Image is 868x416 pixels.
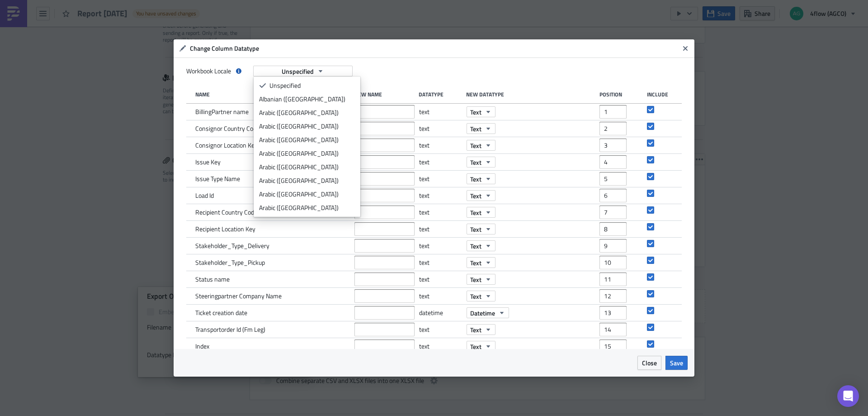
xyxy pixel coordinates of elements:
[195,325,265,334] span: Transportorder Id (Fm Leg)
[419,254,462,271] div: text
[467,106,495,117] button: Text
[470,275,481,284] span: Text
[354,91,415,98] div: New Name
[195,141,258,149] span: Consignor Location Key
[470,208,481,217] span: Text
[186,67,231,75] span: Workbook Locale
[670,358,683,368] span: Save
[190,44,679,53] h6: Change Column Datatype
[282,67,314,76] span: Unspecified
[467,157,495,167] button: Text
[419,288,462,304] div: text
[419,104,462,120] div: text
[470,292,481,301] span: Text
[467,207,495,218] button: Text
[259,122,355,131] div: Arabic ([GEOGRAPHIC_DATA])
[195,208,257,216] span: Recipient Country Code
[259,149,355,158] div: Arabic ([GEOGRAPHIC_DATA])
[419,305,462,321] div: datetime
[419,171,462,187] div: text
[467,307,509,318] button: Datetime
[195,158,221,166] span: Issue Key
[467,173,495,184] button: Text
[419,187,462,204] div: text
[195,91,350,98] div: Name
[195,275,230,283] span: Status name
[419,137,462,153] div: text
[259,108,355,117] div: Arabic ([GEOGRAPHIC_DATA])
[195,342,209,350] span: Index
[470,225,481,234] span: Text
[195,258,265,267] span: Stakeholder_Type_Pickup
[642,358,657,368] span: Close
[470,308,495,318] span: Datetime
[419,120,462,137] div: text
[467,190,495,201] button: Text
[470,258,481,268] span: Text
[195,309,247,317] span: Ticket creation date
[470,158,481,167] span: Text
[195,292,282,300] span: Steeringpartner Company Name
[259,203,355,212] div: Arabic ([GEOGRAPHIC_DATA])
[467,240,495,251] button: Text
[647,91,668,98] div: Include
[837,385,859,407] div: Open Intercom Messenger
[195,225,255,233] span: Recipient Location Key
[467,257,495,268] button: Text
[467,224,495,234] button: Text
[466,91,595,98] div: New Datatype
[195,191,214,200] span: Load Id
[195,242,269,250] span: Stakeholder_Type_Delivery
[467,324,495,335] button: Text
[269,81,355,90] div: Unspecified
[599,91,642,98] div: Position
[419,271,462,287] div: text
[259,176,355,185] div: Arabic ([GEOGRAPHIC_DATA])
[259,190,355,199] div: Arabic ([GEOGRAPHIC_DATA])
[470,191,481,201] span: Text
[470,325,481,335] span: Text
[259,163,355,172] div: Arabic ([GEOGRAPHIC_DATA])
[419,338,462,354] div: text
[637,356,661,370] button: Close
[419,154,462,170] div: text
[419,91,462,98] div: Datatype
[665,356,688,370] button: Save
[470,174,481,184] span: Text
[467,291,495,301] button: Text
[253,66,353,77] button: Unspecified
[470,124,481,134] span: Text
[470,342,481,351] span: Text
[467,341,495,352] button: Text
[679,42,692,55] button: Close
[470,141,481,150] span: Text
[467,274,495,285] button: Text
[419,238,462,254] div: text
[467,123,495,134] button: Text
[259,95,355,104] div: Albanian ([GEOGRAPHIC_DATA])
[259,135,355,144] div: Arabic ([GEOGRAPHIC_DATA])
[470,241,481,251] span: Text
[195,108,249,116] span: BillingPartner name
[419,221,462,237] div: text
[470,107,481,117] span: Text
[195,124,259,133] span: Consignor Country Code
[467,140,495,151] button: Text
[419,204,462,220] div: text
[195,175,240,183] span: Issue Type Name
[419,321,462,338] div: text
